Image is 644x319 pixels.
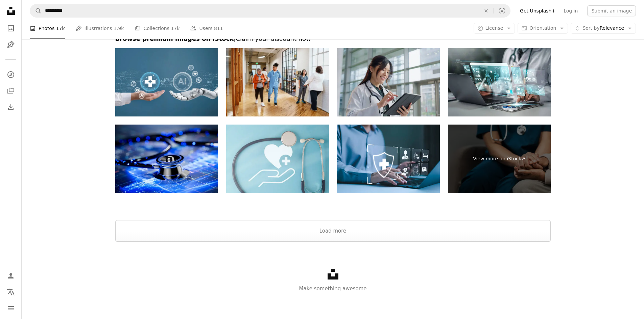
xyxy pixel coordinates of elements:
button: Sort byRelevance [571,23,636,34]
form: Find visuals sitewide [30,4,510,18]
button: Submit an image [587,5,636,16]
img: Male nurse walks down hospital hallway with his senior patient [226,48,329,117]
a: Illustrations [4,38,18,51]
span: | Claim your discount now [234,35,311,42]
a: Explore [4,68,18,81]
img: Doctor photo with hand icon. Medical technology. Doctor using AI technology to diagnose, care and... [448,48,551,117]
a: Illustrations 1.9k [76,18,124,39]
a: Get Unsplash+ [516,5,559,16]
button: Clear [479,4,494,17]
a: Collections 17k [135,18,180,39]
button: License [474,23,515,34]
span: 811 [214,25,223,32]
img: Artificial Intelligence in Healthcare, AI Health, digital healthcare provider, telemedicine, medi... [115,125,218,193]
span: 17k [171,25,180,32]
a: View more on iStock↗ [448,125,551,193]
button: Language [4,285,18,299]
span: 1.9k [114,25,124,32]
img: Doctors and the Virtual Medical Revolution and Technological Advances Artificial Intelligence (AI... [115,48,218,117]
button: Visual search [494,4,510,17]
button: Load more [115,220,551,242]
p: Make something awesome [22,285,644,293]
a: Download History [4,100,18,114]
a: Collections [4,84,18,98]
a: Home — Unsplash [4,4,18,19]
button: Menu [4,301,18,315]
span: Relevance [582,25,624,32]
a: Log in [559,5,582,16]
a: Log in / Sign up [4,269,18,283]
span: Orientation [529,25,556,31]
img: Asian woman, doctor and happy in hospital with tablet for prescriptions, research and results. Fe... [337,48,440,117]
button: Search Unsplash [30,4,42,17]
a: Photos [4,22,18,35]
a: Users 811 [190,18,223,39]
img: Healthcare and Medical Technology. Businessman use laptop with digital healthcare icons for medic... [337,125,440,193]
span: License [485,25,503,31]
span: Sort by [582,25,599,31]
img: health care, services and medical insurance payments [226,125,329,193]
button: Orientation [518,23,568,34]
